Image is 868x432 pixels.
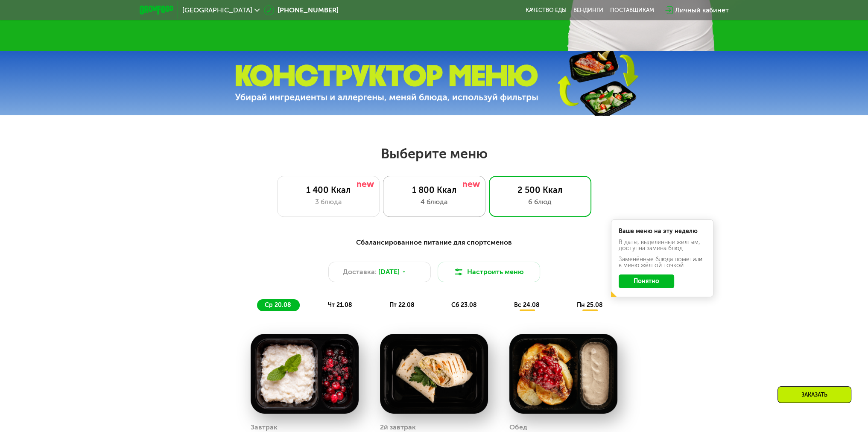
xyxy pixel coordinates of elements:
div: Ваше меню на эту неделю [619,228,706,234]
button: Понятно [619,274,674,288]
a: Вендинги [573,7,603,14]
div: 3 блюда [286,197,371,207]
div: поставщикам [610,7,654,14]
span: ср 20.08 [265,301,291,309]
button: Настроить меню [438,262,540,282]
div: 2 500 Ккал [498,185,582,195]
a: Качество еды [526,7,567,14]
a: [PHONE_NUMBER] [264,5,339,15]
div: 1 800 Ккал [392,185,476,195]
span: вс 24.08 [514,301,540,309]
div: 6 блюд [498,197,582,207]
div: Сбалансированное питание для спортсменов [181,237,687,248]
span: [GEOGRAPHIC_DATA] [182,7,252,14]
span: пт 22.08 [389,301,415,309]
span: чт 21.08 [328,301,352,309]
span: пн 25.08 [576,301,602,309]
div: 4 блюда [392,197,476,207]
span: [DATE] [378,267,400,277]
span: сб 23.08 [451,301,477,309]
div: В даты, выделенные желтым, доступна замена блюд. [619,239,706,251]
div: Заказать [777,386,851,403]
div: 1 400 Ккал [286,185,371,195]
span: Доставка: [343,267,377,277]
div: Заменённые блюда пометили в меню жёлтой точкой. [619,257,706,269]
h2: Выберите меню [27,145,841,162]
div: Личный кабинет [675,5,729,15]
